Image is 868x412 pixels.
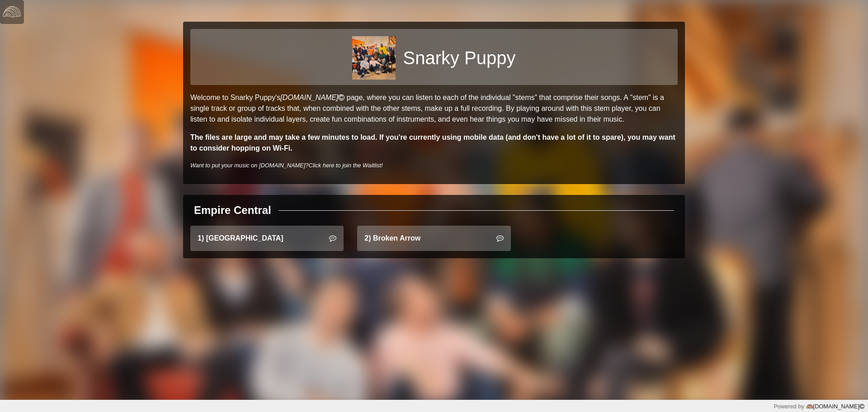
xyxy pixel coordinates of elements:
[190,226,344,251] a: 1) [GEOGRAPHIC_DATA]
[190,92,678,125] p: Welcome to Snarky Puppy's page, where you can listen to each of the individual "stems" that compr...
[357,226,510,251] a: 2) Broken Arrow
[403,47,515,69] h1: Snarky Puppy
[806,403,813,410] img: logo-color-e1b8fa5219d03fcd66317c3d3cfaab08a3c62fe3c3b9b34d55d8365b78b1766b.png
[804,403,864,410] a: [DOMAIN_NAME]
[194,202,271,218] div: Empire Central
[3,3,21,21] img: logo-white-4c48a5e4bebecaebe01ca5a9d34031cfd3d4ef9ae749242e8c4bf12ef99f53e8.png
[190,162,383,169] i: Want to put your music on [DOMAIN_NAME]?
[280,94,346,101] a: [DOMAIN_NAME]
[352,36,396,80] img: b0ce2f957c79ba83289fe34b867a9dd4feee80d7bacaab490a73b75327e063d4.jpg
[308,162,382,169] a: Click here to join the Waitlist!
[190,133,675,152] strong: The files are large and may take a few minutes to load. If you're currently using mobile data (an...
[774,402,864,411] div: Powered by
